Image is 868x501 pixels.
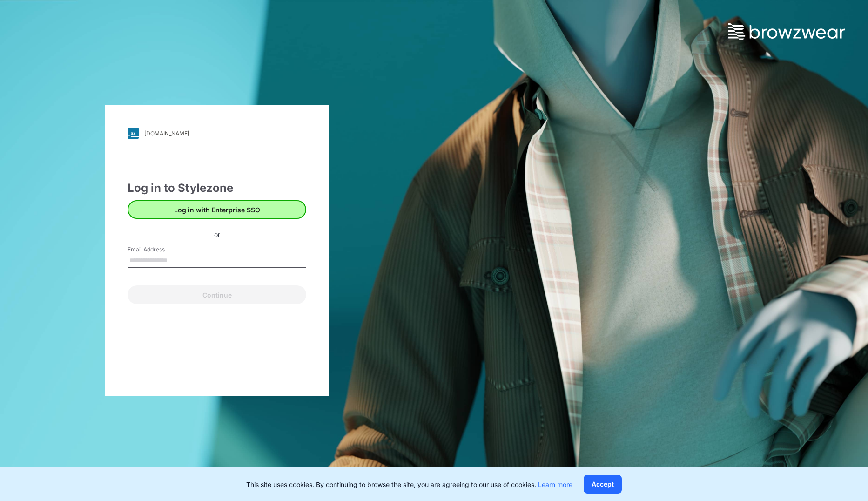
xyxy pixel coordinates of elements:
[128,180,306,196] div: Log in to Stylezone
[246,480,572,489] p: This site uses cookies. By continuing to browse the site, you are agreeing to our use of cookies.
[128,128,306,139] a: [DOMAIN_NAME]
[128,128,139,139] img: svg+xml;base64,PHN2ZyB3aWR0aD0iMjgiIGhlaWdodD0iMjgiIHZpZXdCb3g9IjAgMCAyOCAyOCIgZmlsbD0ibm9uZSIgeG...
[207,229,228,239] div: or
[128,200,306,219] button: Log in with Enterprise SSO
[728,23,845,40] img: browzwear-logo.73288ffb.svg
[128,245,193,254] label: Email Address
[538,481,572,488] a: Learn more
[144,130,189,137] div: [DOMAIN_NAME]
[584,475,622,494] button: Accept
